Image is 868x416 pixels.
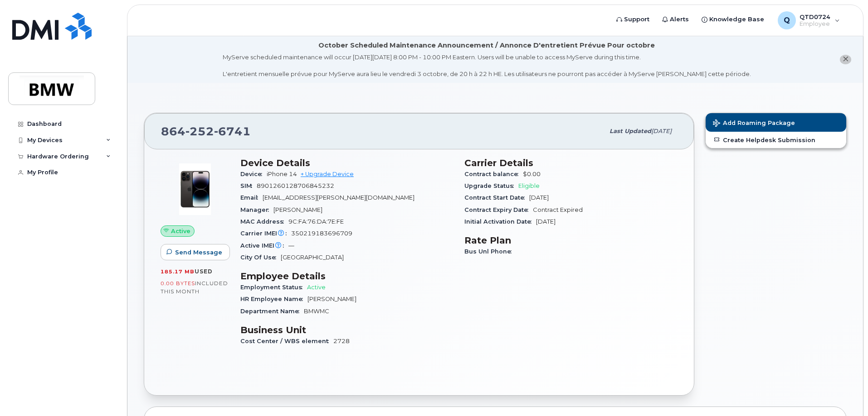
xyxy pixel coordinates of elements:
[240,194,263,201] span: Email
[240,296,307,302] span: HR Employee Name
[301,171,354,177] a: + Upgrade Device
[168,162,222,216] img: image20231002-3703462-njx0qo.jpeg
[223,53,751,78] div: MyServe scheduled maintenance will occur [DATE][DATE] 8:00 PM - 10:00 PM Eastern. Users will be u...
[523,171,541,177] span: $0.00
[706,113,846,132] button: Add Roaming Package
[307,284,326,291] span: Active
[533,206,583,213] span: Contract Expired
[281,254,344,261] span: [GEOGRAPHIC_DATA]
[536,218,556,225] span: [DATE]
[240,284,307,291] span: Employment Status
[240,171,267,177] span: Device
[464,182,518,189] span: Upgrade Status
[240,254,281,261] span: City Of Use
[464,171,523,177] span: Contract balance
[464,218,536,225] span: Initial Activation Date
[713,120,795,128] span: Add Roaming Package
[304,308,329,315] span: BMWMC
[240,218,288,225] span: MAC Address
[518,182,540,189] span: Eligible
[240,206,273,213] span: Manager
[214,124,251,138] span: 6741
[240,242,288,249] span: Active IMEI
[610,128,651,134] span: Last updated
[240,182,257,189] span: SIM
[706,132,846,148] a: Create Helpdesk Submission
[161,244,230,260] button: Send Message
[240,308,304,315] span: Department Name
[195,268,213,275] span: used
[288,218,344,225] span: 9C:FA:76:DA:7E:FE
[529,194,549,201] span: [DATE]
[829,377,861,409] iframe: Messenger Launcher
[240,158,454,168] h3: Device Details
[288,242,294,249] span: —
[273,206,322,213] span: [PERSON_NAME]
[267,171,297,177] span: iPhone 14
[161,280,195,287] span: 0.00 Bytes
[464,158,678,168] h3: Carrier Details
[161,124,251,138] span: 864
[464,248,516,255] span: Bus Unl Phone
[240,271,454,282] h3: Employee Details
[171,227,190,235] span: Active
[840,55,851,64] button: close notification
[464,194,529,201] span: Contract Start Date
[263,194,414,201] span: [EMAIL_ADDRESS][PERSON_NAME][DOMAIN_NAME]
[464,206,533,213] span: Contract Expiry Date
[464,235,678,246] h3: Rate Plan
[240,325,454,335] h3: Business Unit
[240,338,333,344] span: Cost Center / WBS element
[257,182,334,189] span: 8901260128706845232
[651,128,672,134] span: [DATE]
[175,248,222,257] span: Send Message
[240,230,291,237] span: Carrier IMEI
[161,268,195,275] span: 185.17 MB
[333,338,350,344] span: 2728
[291,230,352,237] span: 350219183696709
[318,41,655,50] div: October Scheduled Maintenance Announcement / Annonce D'entretient Prévue Pour octobre
[307,296,356,302] span: [PERSON_NAME]
[185,124,214,138] span: 252
[161,280,228,295] span: included this month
